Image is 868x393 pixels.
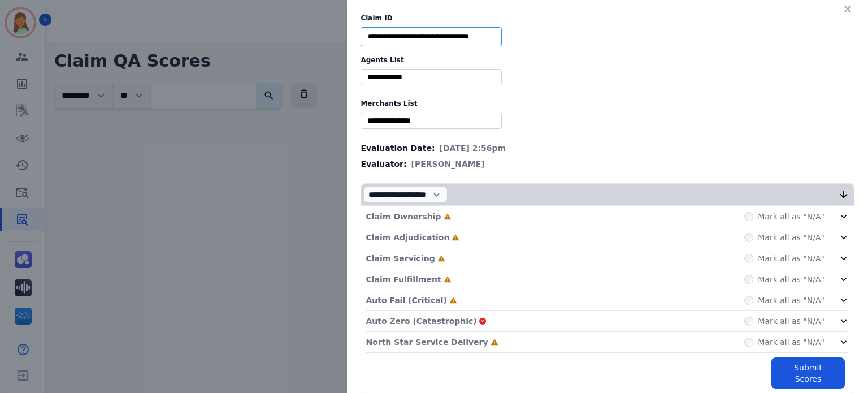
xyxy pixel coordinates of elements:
[758,295,824,306] label: Mark all as "N/A"
[411,158,485,170] span: [PERSON_NAME]
[758,274,824,285] label: Mark all as "N/A"
[361,55,854,64] label: Agents List
[758,253,824,264] label: Mark all as "N/A"
[758,211,824,222] label: Mark all as "N/A"
[361,99,854,108] label: Merchants List
[361,142,854,154] div: Evaluation Date:
[366,336,488,348] p: North Star Service Delivery
[758,336,824,348] label: Mark all as "N/A"
[366,316,476,327] p: Auto Zero (Catastrophic)
[361,14,854,23] label: Claim ID
[366,211,441,222] p: Claim Ownership
[366,232,449,243] p: Claim Adjudication
[771,357,845,389] button: Submit Scores
[366,295,446,306] p: Auto Fail (Critical)
[363,115,499,127] ul: selected options
[366,253,435,264] p: Claim Servicing
[758,232,824,243] label: Mark all as "N/A"
[366,274,441,285] p: Claim Fulfillment
[363,71,499,83] ul: selected options
[758,316,824,327] label: Mark all as "N/A"
[440,142,506,154] span: [DATE] 2:56pm
[361,158,854,170] div: Evaluator:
